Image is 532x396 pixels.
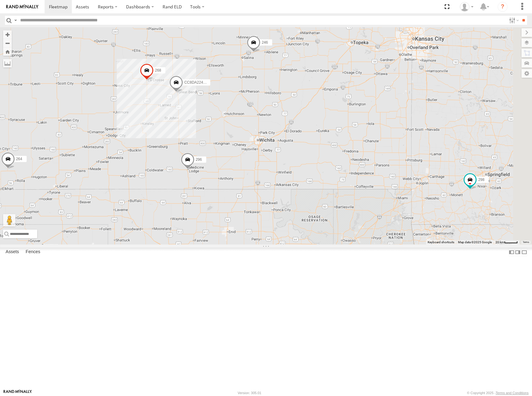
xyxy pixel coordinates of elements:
[523,241,529,243] a: Terms
[458,2,476,11] div: Shane Miller
[3,390,32,396] a: Visit our Website
[478,177,484,182] span: 298
[155,68,161,73] span: 268
[507,16,520,25] label: Search Filter Options
[6,5,38,9] img: rand-logo.svg
[496,391,529,395] a: Terms and Conditions
[428,240,454,244] button: Keyboard shortcuts
[16,157,22,161] span: 264
[196,157,202,162] span: 296
[184,80,213,84] span: CC8DA224CB0C
[13,16,18,25] label: Search Query
[238,391,261,395] div: Version: 305.01
[467,391,529,395] div: © Copyright 2025 -
[3,39,12,47] button: Zoom out
[2,248,22,257] label: Assets
[498,2,508,12] i: ?
[508,248,515,257] label: Dock Summary Table to the Left
[262,40,268,44] span: 246
[515,248,521,257] label: Dock Summary Table to the Right
[23,248,43,257] label: Fences
[3,30,12,39] button: Zoom in
[495,240,504,244] span: 20 km
[3,59,12,68] label: Measure
[3,214,15,227] button: Drag Pegman onto the map to open Street View
[458,240,492,244] span: Map data ©2025 Google
[494,240,520,244] button: Map Scale: 20 km per 40 pixels
[3,47,12,56] button: Zoom Home
[521,69,532,78] label: Map Settings
[521,248,527,257] label: Hide Summary Table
